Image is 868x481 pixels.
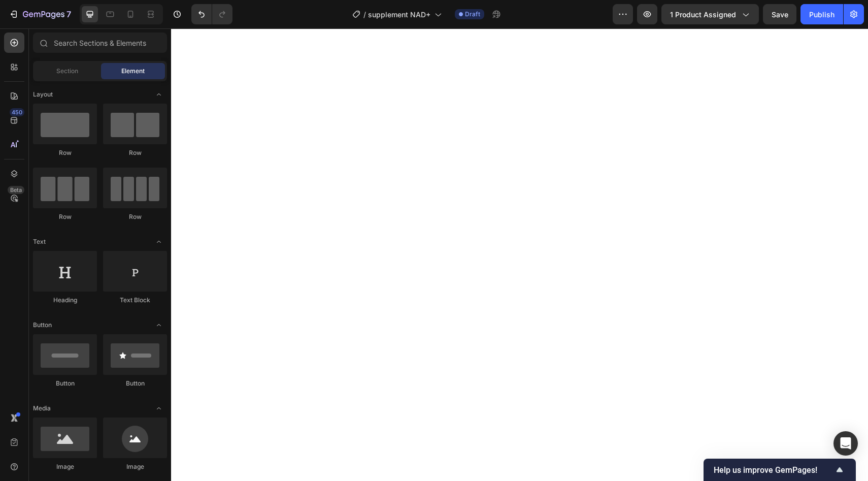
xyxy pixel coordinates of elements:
div: Heading [33,296,97,305]
div: Text Block [103,296,167,305]
input: Search Sections & Elements [33,33,167,53]
button: Show survey - Help us improve GemPages! [714,464,846,476]
div: 450 [10,108,24,116]
span: Toggle open [151,400,167,416]
span: Save [772,10,788,19]
span: Text [33,237,46,246]
div: Image [103,462,167,471]
div: Beta [8,186,24,194]
span: supplement NAD+ [368,9,430,20]
button: 1 product assigned [661,4,759,24]
span: Draft [465,10,480,19]
div: Row [103,212,167,221]
span: Media [33,404,51,413]
div: Publish [809,9,834,20]
div: Image [33,462,97,471]
span: 1 product assigned [670,9,736,20]
span: Section [56,67,78,76]
button: Save [763,4,796,24]
span: Toggle open [151,317,167,333]
div: Row [103,148,167,157]
div: Button [103,379,167,388]
span: / [363,9,366,20]
button: 7 [4,4,76,24]
div: Row [33,148,97,157]
p: 7 [66,8,71,20]
span: Element [121,67,145,76]
button: Publish [800,4,843,24]
span: Button [33,320,52,330]
span: Toggle open [151,86,167,103]
div: Undo/Redo [191,4,232,24]
span: Help us improve GemPages! [714,465,833,475]
span: Layout [33,90,53,99]
div: Row [33,212,97,221]
div: Button [33,379,97,388]
div: Open Intercom Messenger [833,431,858,456]
span: Toggle open [151,234,167,250]
iframe: To enrich screen reader interactions, please activate Accessibility in Grammarly extension settings [171,28,868,481]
